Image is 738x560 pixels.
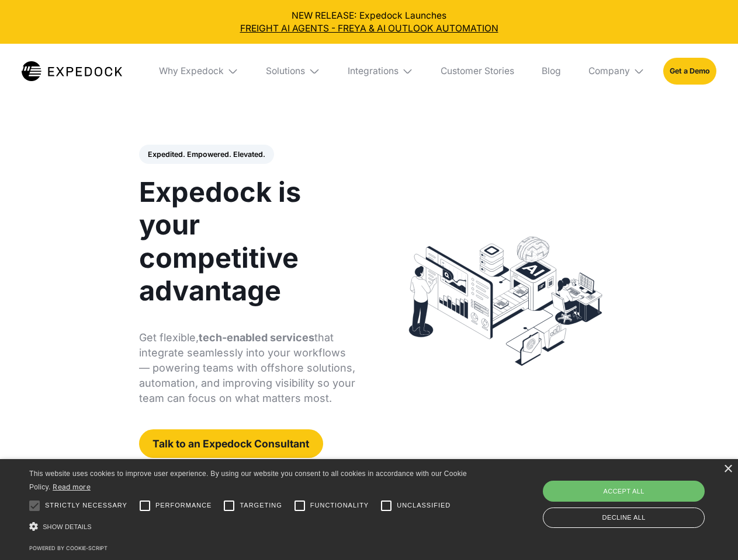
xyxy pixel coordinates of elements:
div: Integrations [338,44,422,99]
div: Why Expedock [150,44,248,99]
h1: Expedock is your competitive advantage [139,176,356,307]
div: Solutions [257,44,330,99]
a: Read more [53,482,91,491]
div: Why Expedock [159,65,224,77]
span: Performance [155,501,212,510]
a: Powered by cookie-script [29,545,108,551]
iframe: Chat Widget [543,434,738,560]
a: FREIGHT AI AGENTS - FREYA & AI OUTLOOK AUTOMATION [9,22,729,35]
strong: tech-enabled services [199,331,314,344]
span: Strictly necessary [45,501,127,510]
div: Company [588,65,630,77]
span: Targeting [240,501,282,510]
a: Talk to an Expedock Consultant [139,429,323,458]
a: Blog [532,44,570,99]
a: Customer Stories [431,44,523,99]
div: Show details [29,519,471,535]
div: Company [579,44,654,99]
div: NEW RELEASE: Expedock Launches [9,9,729,35]
div: Solutions [266,65,305,77]
span: Unclassified [397,501,451,510]
span: This website uses cookies to improve user experience. By using our website you consent to all coo... [29,470,467,491]
a: Get a Demo [663,58,716,84]
div: Integrations [348,65,399,77]
span: Functionality [310,501,369,510]
span: Show details [43,523,92,530]
p: Get flexible, that integrate seamlessly into your workflows — powering teams with offshore soluti... [139,330,356,406]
